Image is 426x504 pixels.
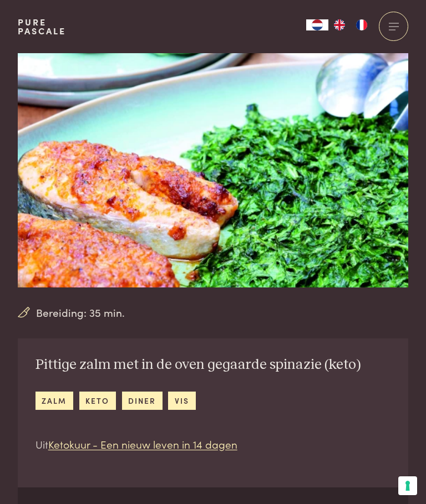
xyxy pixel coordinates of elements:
a: keto [79,392,116,410]
aside: Language selected: Nederlands [306,19,373,30]
img: Pittige zalm met in de oven gegaarde spinazie (keto) [18,53,408,287]
a: PurePascale [18,18,66,35]
span: Bereiding: 35 min. [36,305,125,321]
a: zalm [35,392,73,410]
h2: Pittige zalm met in de oven gegaarde spinazie (keto) [35,356,361,374]
a: FR [351,19,373,30]
a: EN [328,19,351,30]
p: Uit [35,436,361,452]
a: NL [306,19,328,30]
a: diner [122,392,163,410]
a: Ketokuur - Een nieuw leven in 14 dagen [48,436,237,451]
div: Language [306,19,328,30]
a: vis [168,392,195,410]
button: Uw voorkeuren voor toestemming voor trackingtechnologieën [398,476,417,495]
ul: Language list [328,19,373,30]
